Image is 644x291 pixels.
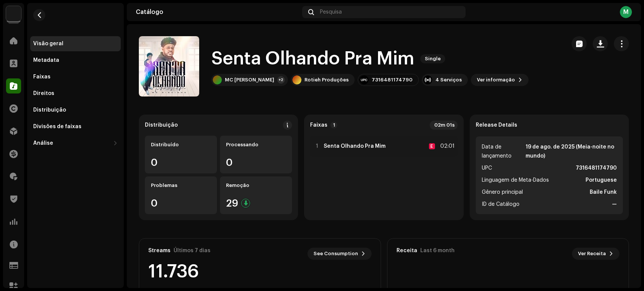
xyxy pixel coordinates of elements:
div: Distribuição [145,122,178,128]
div: Análise [33,140,53,146]
div: 02m 01s [430,121,458,130]
div: Processando [226,142,286,148]
div: Distribuição [33,107,66,113]
span: Linguagem de Meta-Dados [482,176,549,185]
strong: — [612,200,617,209]
strong: Release Details [476,122,517,128]
div: Metadata [33,57,59,63]
p-badge: 1 [330,122,337,129]
re-m-nav-item: Distribuição [30,103,121,118]
span: Ver Receita [578,246,606,261]
div: Receita [397,248,417,254]
div: E [429,143,435,149]
strong: 7316481174790 [576,164,617,173]
div: Last 6 month [420,248,455,254]
span: Pesquisa [320,9,342,15]
span: Single [420,54,445,63]
div: MC [PERSON_NAME] [225,77,274,83]
strong: Portuguese [586,176,617,185]
span: Ver informação [477,72,515,87]
span: Data de lançamento [482,142,524,161]
img: 730b9dfe-18b5-4111-b483-f30b0c182d82 [6,6,21,21]
re-m-nav-dropdown: Análise [30,136,121,151]
button: See Consumption [307,248,372,260]
re-m-nav-item: Metadata [30,53,121,68]
strong: Senta Olhando Pra Mim [324,143,386,149]
div: +2 [277,76,285,84]
span: See Consumption [314,246,358,261]
span: ID de Catálogo [482,200,520,209]
div: Streams [148,248,171,254]
span: UPC [482,164,492,173]
div: Últimos 7 dias [174,248,211,254]
div: 4 Serviços [435,77,462,83]
strong: 19 de ago. de 2025 (Meia-noite no mundo) [526,142,617,161]
strong: Baile Funk [590,188,617,197]
strong: Faixas [310,122,327,128]
button: Ver Receita [572,248,619,260]
div: Catálogo [136,9,299,15]
button: Ver informação [471,74,529,86]
re-m-nav-item: Faixas [30,69,121,84]
h1: Senta Olhando Pra Mim [211,47,414,71]
re-m-nav-item: Divisões de faixas [30,119,121,134]
div: Visão geral [33,41,63,47]
div: 02:01 [438,142,455,151]
div: Faixas [33,74,51,80]
div: Rotieh Produções [304,77,349,83]
div: Divisões de faixas [33,124,81,130]
re-m-nav-item: Direitos [30,86,121,101]
div: Problemas [151,182,211,188]
div: 7316481174790 [372,77,412,83]
div: Direitos [33,90,54,96]
div: Remoção [226,182,286,188]
span: Gênero principal [482,188,523,197]
div: Distribuído [151,142,211,148]
re-m-nav-item: Visão geral [30,36,121,51]
div: M [620,6,632,18]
